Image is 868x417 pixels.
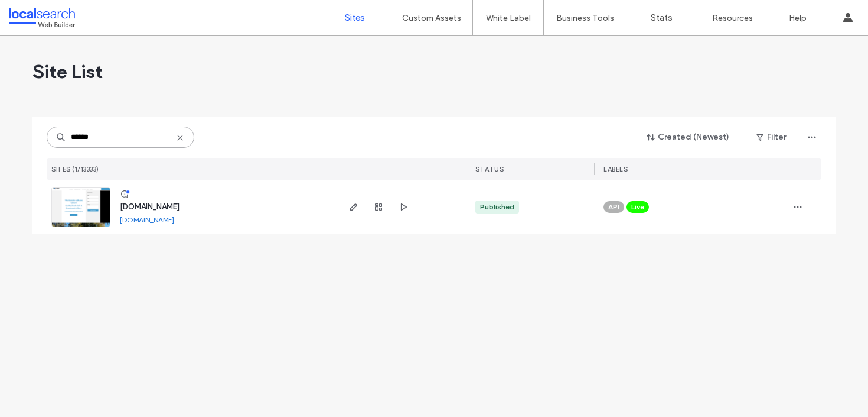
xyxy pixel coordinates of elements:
span: API [608,202,619,212]
label: Custom Assets [402,13,461,23]
div: Published [480,202,514,212]
label: Business Tools [556,13,614,23]
a: [DOMAIN_NAME] [120,202,180,211]
a: [DOMAIN_NAME] [120,215,174,224]
button: Filter [745,128,798,147]
label: White Label [486,13,531,23]
button: Created (Newest) [637,128,740,147]
span: Site List [32,60,103,83]
label: Stats [651,12,673,23]
label: Help [789,13,807,23]
span: STATUS [475,165,504,173]
span: Live [631,202,644,212]
label: Resources [712,13,753,23]
span: LABELS [603,165,628,173]
label: Sites [345,12,365,23]
span: Help [27,8,51,19]
span: SITES (1/13333) [51,165,99,173]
